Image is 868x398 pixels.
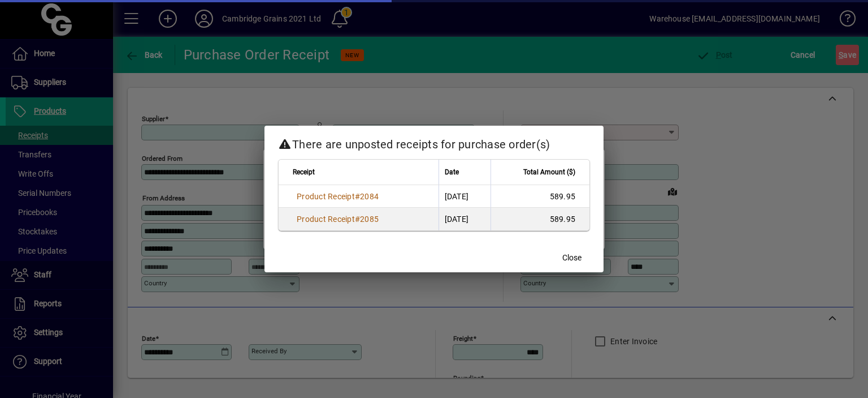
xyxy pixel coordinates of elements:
[297,192,355,201] span: Product Receipt
[293,166,315,178] span: Receipt
[355,192,360,201] span: #
[355,215,360,224] span: #
[293,190,383,203] a: Product Receipt#2084
[439,185,491,208] td: [DATE]
[491,208,589,230] td: 589.95
[297,215,355,224] span: Product Receipt
[293,213,383,225] a: Product Receipt#2085
[360,192,379,201] span: 2084
[491,185,589,208] td: 589.95
[523,166,575,178] span: Total Amount ($)
[264,126,604,159] h2: There are unposted receipts for purchase order(s)
[562,252,581,264] span: Close
[360,215,379,224] span: 2085
[554,247,590,268] button: Close
[439,208,491,230] td: [DATE]
[445,166,459,178] span: Date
